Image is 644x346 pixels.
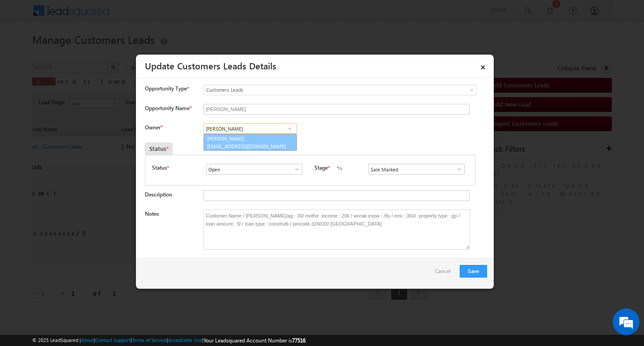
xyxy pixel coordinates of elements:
img: d_60004797649_company_0_60004797649 [15,47,38,59]
span: 77516 [292,337,305,344]
em: Start Chat [122,276,162,288]
label: Description [145,191,172,198]
a: × [475,58,491,73]
a: Customers Leads [203,85,477,95]
a: Update Customers Leads Details [145,59,276,72]
label: Notes [145,210,159,217]
div: Minimize live chat window [147,4,168,26]
input: Type to Search [203,123,297,134]
label: Stage [314,164,328,172]
a: Contact Support [95,337,131,343]
span: [EMAIL_ADDRESS][DOMAIN_NAME] [207,143,288,150]
textarea: Type your message and hit 'Enter' [12,83,163,268]
div: Status [145,142,173,155]
span: Customers Leads [204,86,440,94]
label: Opportunity Name [145,105,191,111]
input: Type to Search [369,164,465,175]
div: Chat with us now [47,47,150,59]
label: Owner [145,124,162,131]
input: Type to Search [206,164,302,175]
span: Opportunity Type [145,85,187,93]
span: Your Leadsquared Account Number is [203,337,305,344]
a: Show All Items [289,165,300,174]
a: About [81,337,94,343]
a: Show All Items [284,124,295,133]
a: Terms of Service [132,337,167,343]
a: Cancel [435,265,455,282]
a: Show All Items [451,165,462,174]
a: [PERSON_NAME] [203,134,297,151]
span: © 2025 LeadSquared | | | | | [32,336,305,345]
label: Status [152,164,167,172]
button: Save [460,265,487,278]
a: Acceptable Use [168,337,202,343]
